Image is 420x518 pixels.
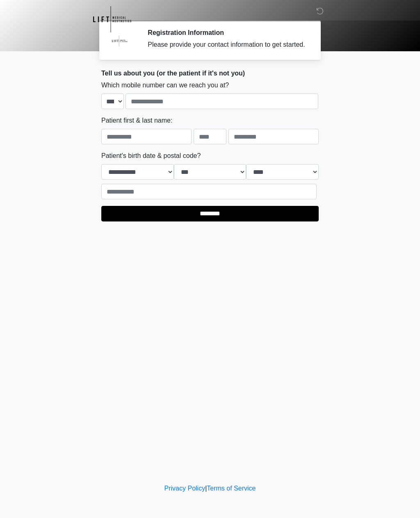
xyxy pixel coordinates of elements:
label: Which mobile number can we reach you at? [101,80,229,90]
label: Patient first & last name: [101,116,172,126]
label: Patient's birth date & postal code? [101,151,201,161]
img: Lift Medical Aesthetics Logo [93,6,131,32]
h2: Tell us about you (or the patient if it's not you) [101,69,319,77]
a: Privacy Policy [164,485,205,492]
img: Agent Avatar [107,29,132,53]
a: Terms of Service [207,485,256,492]
a: | [205,485,207,492]
div: Please provide your contact information to get started. [148,40,306,50]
